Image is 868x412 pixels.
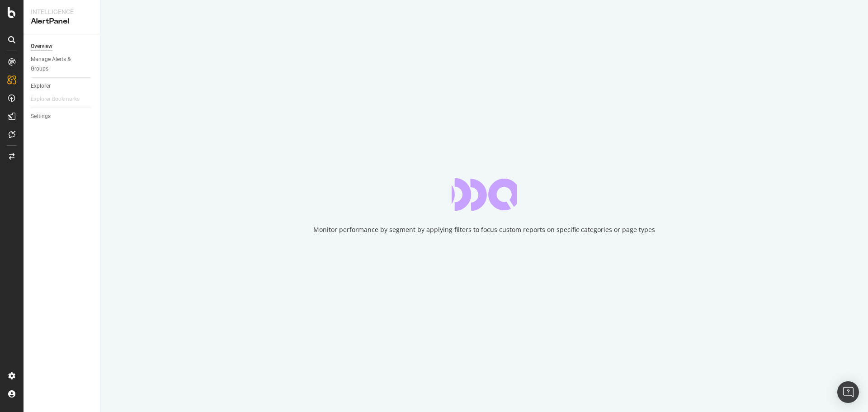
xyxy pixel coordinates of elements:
a: Manage Alerts & Groups [31,55,94,74]
a: Settings [31,112,94,121]
div: Intelligence [31,7,93,16]
div: AlertPanel [31,16,93,27]
div: Open Intercom Messenger [837,381,859,403]
div: Monitor performance by segment by applying filters to focus custom reports on specific categories... [313,225,655,234]
div: Explorer Bookmarks [31,95,80,104]
div: Manage Alerts & Groups [31,55,85,74]
div: Overview [31,42,52,51]
div: animation [452,178,517,211]
div: Explorer [31,81,51,91]
div: Settings [31,112,51,121]
a: Explorer Bookmarks [31,95,89,104]
a: Explorer [31,81,94,91]
a: Overview [31,42,94,51]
